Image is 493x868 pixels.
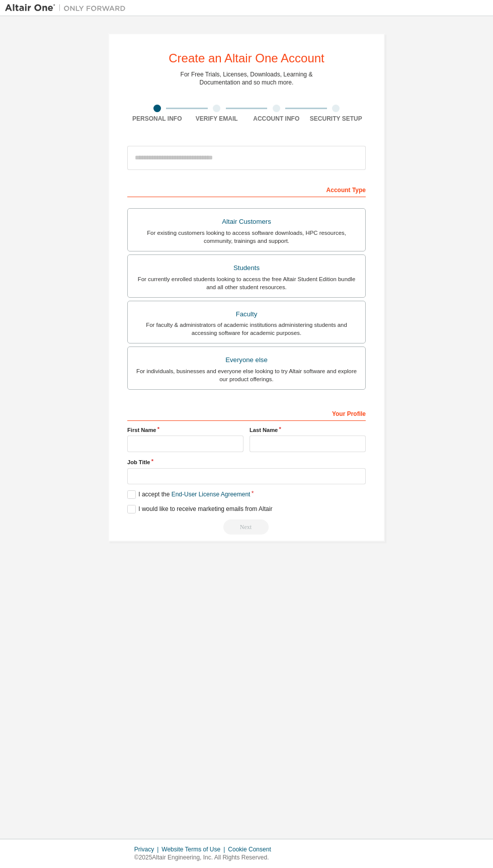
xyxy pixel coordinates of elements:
[134,353,359,367] div: Everyone else
[181,70,313,86] div: For Free Trials, Licenses, Downloads, Learning & Documentation and so much more.
[127,405,366,421] div: Your Profile
[134,261,359,275] div: Students
[127,490,250,499] label: I accept the
[127,115,187,123] div: Personal Info
[134,307,359,321] div: Faculty
[134,215,359,229] div: Altair Customers
[134,853,277,862] p: © 2025 Altair Engineering, Inc. All Rights Reserved.
[127,458,366,466] label: Job Title
[187,115,247,123] div: Verify Email
[134,275,359,291] div: For currently enrolled students looking to access the free Altair Student Edition bundle and all ...
[127,181,366,197] div: Account Type
[169,52,324,64] div: Create an Altair One Account
[228,845,277,853] div: Cookie Consent
[134,229,359,245] div: For existing customers looking to access software downloads, HPC resources, community, trainings ...
[5,3,131,13] img: Altair One
[127,519,366,535] div: Read and acccept EULA to continue
[172,491,251,498] a: End-User License Agreement
[134,367,359,383] div: For individuals, businesses and everyone else looking to try Altair software and explore our prod...
[250,426,366,434] label: Last Name
[127,426,243,434] label: First Name
[134,321,359,337] div: For faculty & administrators of academic institutions administering students and accessing softwa...
[161,845,228,853] div: Website Terms of Use
[247,115,306,123] div: Account Info
[127,505,272,513] label: I would like to receive marketing emails from Altair
[306,115,366,123] div: Security Setup
[134,845,161,853] div: Privacy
